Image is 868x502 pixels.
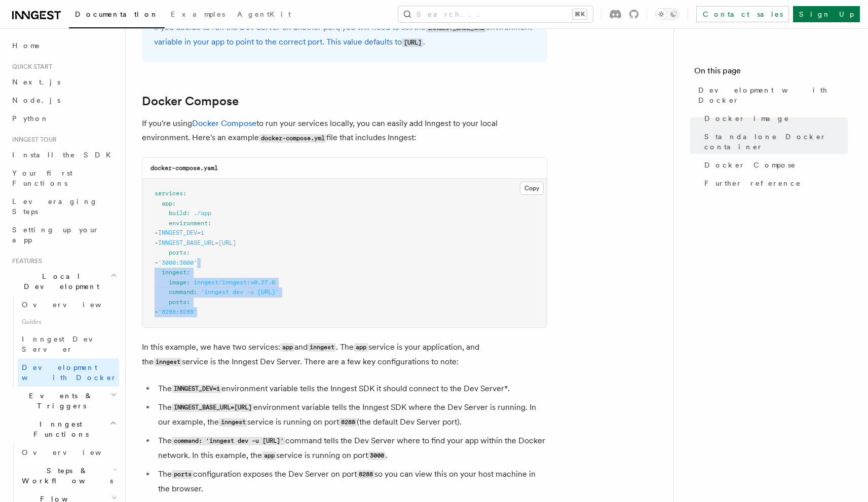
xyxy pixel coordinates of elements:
button: Inngest Functions [8,415,119,443]
span: Install the SDK [12,151,117,159]
a: Inngest Dev Server [18,330,119,358]
code: 3000 [368,451,386,460]
li: The configuration exposes the Dev Server on port so you can view this on your host machine in the... [155,467,547,496]
a: Development with Docker [18,358,119,387]
a: Overview [18,443,119,462]
button: Local Development [8,267,119,296]
span: ports [169,249,186,256]
span: Quick start [8,63,52,71]
span: Inngest Dev Server [22,335,108,353]
span: inngest/inngest:v0.27.0 [194,279,275,286]
code: docker-compose.yaml [150,164,218,172]
code: app [354,343,368,352]
span: ./app [194,210,211,217]
code: 8288 [339,418,357,427]
a: Examples [165,3,231,27]
a: Node.js [8,91,119,109]
code: 8288 [357,470,374,479]
span: Guides [18,314,119,330]
span: app [162,200,172,207]
span: Development with Docker [698,85,848,105]
span: Steps & Workflows [18,466,113,486]
span: Documentation [75,10,159,18]
span: : [208,220,211,227]
span: : [186,210,190,217]
span: Overview [22,301,126,309]
span: : [186,269,190,276]
code: app [262,451,276,460]
code: command: 'inngest dev -u [URL]' [172,437,285,445]
div: Local Development [8,296,119,387]
code: ports [172,470,193,479]
span: : [186,299,190,306]
a: Your first Functions [8,164,119,192]
span: Home [12,40,41,51]
button: Search...⌘K [398,6,593,22]
span: Node.js [12,96,60,104]
a: Install the SDK [8,146,119,164]
span: ports [169,299,186,306]
span: '3000:3000' [158,259,197,266]
span: INNGEST_DEV=1 [158,229,204,236]
span: AgentKit [237,10,291,18]
a: Docker Compose [142,94,239,108]
code: INNGEST_DEV=1 [172,385,221,393]
button: Copy [520,182,544,195]
span: Setting up your app [12,226,99,244]
a: Next.js [8,73,119,91]
span: Local Development [8,271,110,291]
a: Home [8,36,119,55]
a: Docker Compose [192,118,256,128]
span: 'inngest dev -u [URL]' [201,288,279,296]
span: : [186,279,190,286]
span: Python [12,114,49,122]
a: Setting up your app [8,221,119,249]
span: Development with Docker [22,363,117,382]
li: The command tells the Dev Server where to find your app within the Docker network. In this exampl... [155,434,547,463]
span: : [186,249,190,256]
code: INNGEST_BASE_URL [426,24,486,32]
a: Overview [18,296,119,314]
a: Documentation [69,3,165,28]
code: docker-compose.yml [259,134,326,143]
span: Events & Triggers [8,391,110,411]
span: - [155,308,158,315]
code: inngest [219,418,247,427]
span: Inngest Functions [8,419,109,439]
span: '8288:8288' [158,308,197,315]
code: INNGEST_BASE_URL=[URL] [172,403,253,412]
button: Events & Triggers [8,387,119,415]
button: Steps & Workflows [18,462,119,490]
span: build [169,210,186,217]
a: Python [8,109,119,128]
p: If you decide to run the Dev Server on another port, you will need to set the environment variabl... [154,20,535,50]
a: Standalone Docker container [700,128,848,156]
code: inngest [308,343,336,352]
span: - [155,239,158,246]
a: Further reference [700,174,848,192]
span: - [155,229,158,236]
code: inngest [154,358,182,366]
span: Next.js [12,78,60,86]
span: - [155,259,158,266]
span: Docker Compose [704,160,796,170]
a: Docker image [700,109,848,128]
span: Inngest tour [8,136,57,144]
span: Your first Functions [12,169,72,187]
span: Features [8,257,42,265]
span: inngest [162,269,186,276]
span: Docker image [704,113,789,123]
span: : [183,190,186,197]
li: The environment variable tells the Inngest SDK where the Dev Server is running. In our example, t... [155,400,547,430]
code: [URL] [402,38,423,47]
span: Overview [22,448,126,456]
span: : [194,288,197,296]
kbd: ⌘K [573,9,587,19]
span: : [172,200,176,207]
span: command [169,288,194,296]
a: Docker Compose [700,156,848,174]
span: Examples [171,10,225,18]
span: INNGEST_BASE_URL=[URL] [158,239,236,246]
span: image [169,279,186,286]
span: services [155,190,183,197]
